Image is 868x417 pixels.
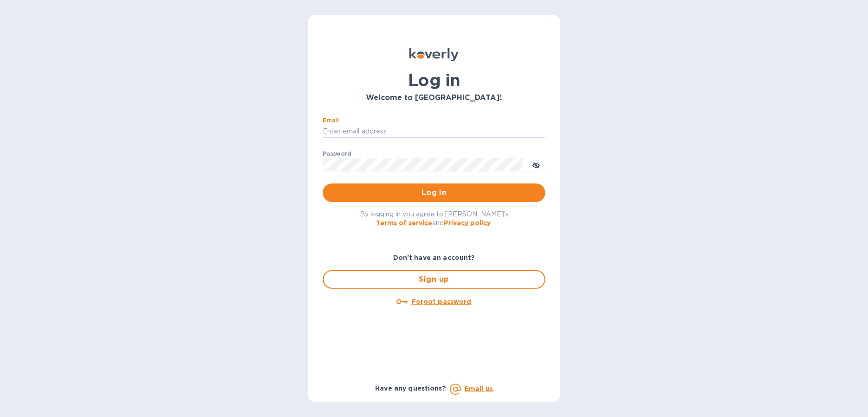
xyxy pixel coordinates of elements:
[331,274,537,285] span: Sign up
[393,254,475,261] b: Don't have an account?
[323,151,351,157] label: Password
[323,94,545,102] h3: Welcome to [GEOGRAPHIC_DATA]!
[330,187,538,198] span: Log in
[527,155,545,174] button: toggle password visibility
[323,183,545,202] button: Log in
[375,385,446,392] b: Have any questions?
[444,219,491,227] a: Privacy policy
[323,270,545,289] button: Sign up
[411,298,471,305] u: Forgot password
[376,219,432,227] a: Terms of service
[323,118,339,123] label: Email
[360,210,509,227] span: By logging in you agree to [PERSON_NAME]'s and .
[465,385,493,392] a: Email us
[409,48,459,61] img: Koverly
[323,125,545,139] input: Enter email address
[323,70,545,90] h1: Log in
